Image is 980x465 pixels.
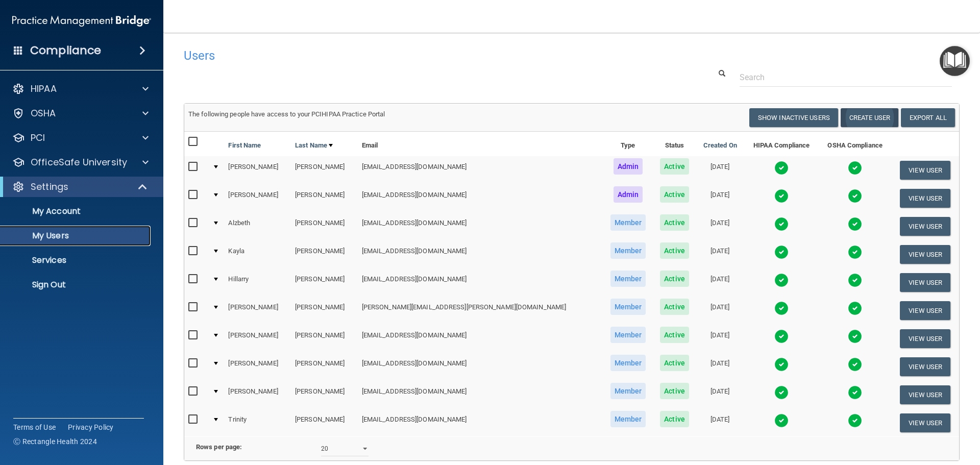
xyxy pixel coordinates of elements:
[696,212,744,240] td: [DATE]
[358,325,603,353] td: [EMAIL_ADDRESS][DOMAIN_NAME]
[12,156,149,168] a: OfficeSafe University
[291,297,358,325] td: [PERSON_NAME]
[660,383,689,399] span: Active
[31,156,127,168] p: OfficeSafe University
[660,242,689,259] span: Active
[900,273,950,292] button: View User
[774,161,789,175] img: tick.e7d51cea.svg
[774,301,789,315] img: tick.e7d51cea.svg
[12,83,149,95] a: HIPAA
[291,240,358,268] td: [PERSON_NAME]
[224,268,291,297] td: Hillarry
[774,385,789,400] img: tick.e7d51cea.svg
[224,409,291,436] td: Trinity
[358,156,603,184] td: [EMAIL_ADDRESS][DOMAIN_NAME]
[660,271,689,287] span: Active
[291,353,358,381] td: [PERSON_NAME]
[774,329,789,344] img: tick.e7d51cea.svg
[696,409,744,436] td: [DATE]
[224,184,291,212] td: [PERSON_NAME]
[184,49,630,62] h4: Users
[696,184,744,212] td: [DATE]
[774,413,789,428] img: tick.e7d51cea.svg
[653,132,696,156] th: Status
[848,273,862,287] img: tick.e7d51cea.svg
[660,158,689,175] span: Active
[224,325,291,353] td: [PERSON_NAME]
[610,327,646,343] span: Member
[900,245,950,264] button: View User
[224,297,291,325] td: [PERSON_NAME]
[610,271,646,287] span: Member
[696,268,744,297] td: [DATE]
[7,280,146,290] p: Sign Out
[228,139,261,152] a: First Name
[7,206,146,216] p: My Account
[68,422,114,432] a: Privacy Policy
[774,273,789,287] img: tick.e7d51cea.svg
[900,329,950,348] button: View User
[291,184,358,212] td: [PERSON_NAME]
[291,212,358,240] td: [PERSON_NAME]
[358,132,603,156] th: Email
[31,83,57,95] p: HIPAA
[291,409,358,436] td: [PERSON_NAME]
[188,110,385,118] span: The following people have access to your PCIHIPAA Practice Portal
[291,381,358,409] td: [PERSON_NAME]
[13,436,97,447] span: Ⓒ Rectangle Health 2024
[660,299,689,315] span: Active
[7,231,146,241] p: My Users
[900,161,950,180] button: View User
[31,181,68,193] p: Settings
[358,212,603,240] td: [EMAIL_ADDRESS][DOMAIN_NAME]
[603,132,653,156] th: Type
[696,325,744,353] td: [DATE]
[358,184,603,212] td: [EMAIL_ADDRESS][DOMAIN_NAME]
[224,156,291,184] td: [PERSON_NAME]
[900,217,950,236] button: View User
[848,217,862,231] img: tick.e7d51cea.svg
[660,214,689,231] span: Active
[660,411,689,427] span: Active
[12,11,151,31] img: PMB logo
[740,68,952,87] input: Search
[224,212,291,240] td: Alzbeth
[774,217,789,231] img: tick.e7d51cea.svg
[696,156,744,184] td: [DATE]
[295,139,333,152] a: Last Name
[841,108,898,127] button: Create User
[819,132,891,156] th: OSHA Compliance
[660,355,689,371] span: Active
[12,181,148,193] a: Settings
[610,411,646,427] span: Member
[224,353,291,381] td: [PERSON_NAME]
[848,189,862,203] img: tick.e7d51cea.svg
[358,268,603,297] td: [EMAIL_ADDRESS][DOMAIN_NAME]
[30,43,101,58] h4: Compliance
[696,240,744,268] td: [DATE]
[901,108,955,127] a: Export All
[848,245,862,259] img: tick.e7d51cea.svg
[940,46,970,76] button: Open Resource Center
[749,108,838,127] button: Show Inactive Users
[610,299,646,315] span: Member
[696,353,744,381] td: [DATE]
[660,186,689,203] span: Active
[848,357,862,372] img: tick.e7d51cea.svg
[614,186,643,203] span: Admin
[614,158,643,175] span: Admin
[610,383,646,399] span: Member
[774,189,789,203] img: tick.e7d51cea.svg
[848,329,862,344] img: tick.e7d51cea.svg
[224,381,291,409] td: [PERSON_NAME]
[358,297,603,325] td: [PERSON_NAME][EMAIL_ADDRESS][PERSON_NAME][DOMAIN_NAME]
[196,443,242,451] b: Rows per page:
[610,214,646,231] span: Member
[744,132,819,156] th: HIPAA Compliance
[610,242,646,259] span: Member
[358,409,603,436] td: [EMAIL_ADDRESS][DOMAIN_NAME]
[31,132,45,144] p: PCI
[224,240,291,268] td: Kayla
[291,268,358,297] td: [PERSON_NAME]
[848,301,862,315] img: tick.e7d51cea.svg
